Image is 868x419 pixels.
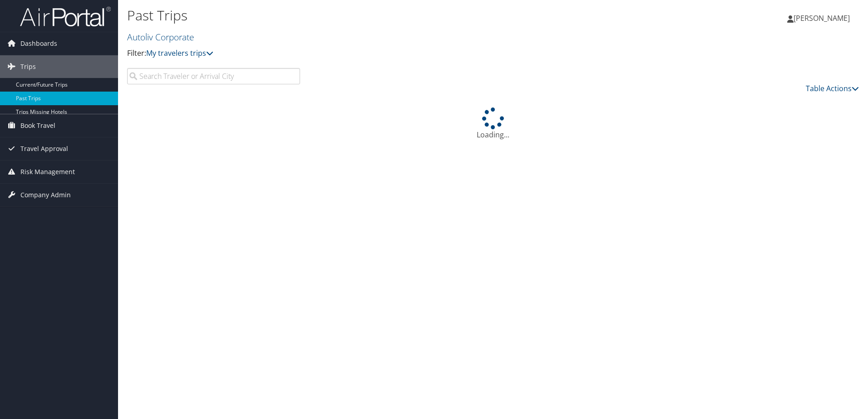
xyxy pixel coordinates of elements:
span: Trips [20,55,36,78]
a: Autoliv Corporate [127,31,197,43]
span: Company Admin [20,184,71,206]
a: My travelers trips [146,48,213,58]
h1: Past Trips [127,6,615,25]
p: Filter: [127,48,615,59]
span: Travel Approval [20,137,68,160]
a: [PERSON_NAME] [787,5,859,32]
span: Risk Management [20,161,75,183]
a: Table Actions [806,83,859,93]
img: airportal-logo.png [20,6,111,27]
span: [PERSON_NAME] [794,13,850,23]
span: Book Travel [20,114,55,137]
span: Dashboards [20,32,57,55]
input: Search Traveler or Arrival City [127,68,300,84]
div: Loading... [127,107,859,140]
